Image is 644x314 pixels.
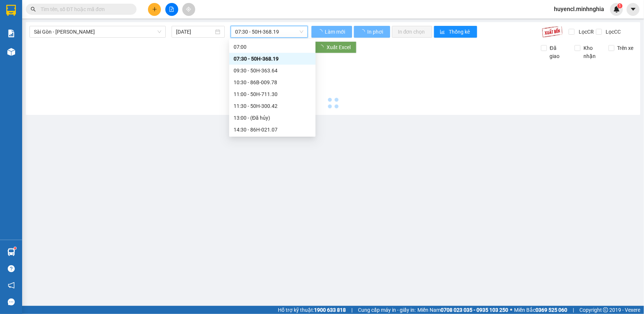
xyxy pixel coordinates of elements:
[603,28,622,36] span: Lọc CC
[169,7,174,12] span: file-add
[7,30,15,37] img: solution-icon
[235,26,303,37] span: 07:30 - 50H-368.19
[434,26,477,38] button: bar-chartThống kê
[613,6,620,13] img: icon-new-feature
[318,45,327,50] span: loading
[510,308,512,311] span: ⚪️
[440,29,446,35] span: bar-chart
[8,265,15,272] span: question-circle
[542,26,563,38] img: 9k=
[392,26,432,38] button: In đơn chọn
[354,26,390,38] button: In phơi
[148,3,161,16] button: plus
[547,44,569,60] span: Đã giao
[278,306,346,314] span: Hỗ trợ kỹ thuật:
[314,307,346,313] strong: 1900 633 818
[514,306,567,314] span: Miền Bắc
[41,5,128,13] input: Tìm tên, số ĐT hoặc mã đơn
[548,4,610,14] span: huyencl.minhnghia
[8,282,15,289] span: notification
[581,44,603,60] span: Kho nhận
[186,7,191,12] span: aim
[313,41,357,53] button: Xuất Excel
[627,3,640,16] button: caret-down
[449,28,471,36] span: Thống kê
[358,306,416,314] span: Cung cấp máy in - giấy in:
[311,26,352,38] button: Làm mới
[34,26,161,37] span: Sài Gòn - Phan Rí
[6,5,16,16] img: logo-vxr
[441,307,508,313] strong: 0708 023 035 - 0935 103 250
[535,307,567,313] strong: 0369 525 060
[417,306,508,314] span: Miền Nam
[317,29,324,34] span: loading
[573,306,574,314] span: |
[327,43,351,51] span: Xuất Excel
[182,3,195,16] button: aim
[7,48,15,56] img: warehouse-icon
[165,3,178,16] button: file-add
[576,28,595,36] span: Lọc CR
[367,28,384,36] span: In phơi
[617,3,623,8] sup: 1
[630,6,637,13] span: caret-down
[360,29,366,34] span: loading
[176,28,214,36] input: 13/08/2025
[14,247,16,249] sup: 1
[351,306,352,314] span: |
[31,7,36,12] span: search
[8,298,15,306] span: message
[614,44,637,52] span: Trên xe
[152,7,157,12] span: plus
[603,307,608,313] span: copyright
[619,3,621,8] span: 1
[325,28,346,36] span: Làm mới
[7,248,15,256] img: warehouse-icon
